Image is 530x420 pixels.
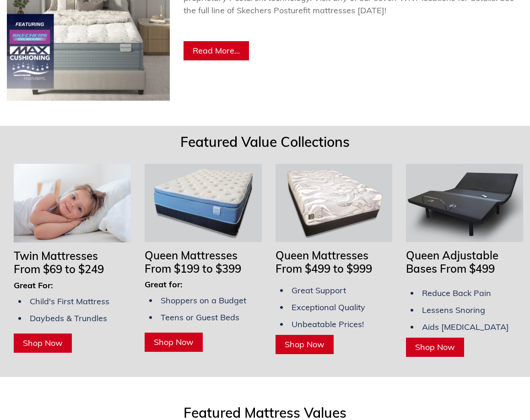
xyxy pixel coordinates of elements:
img: Queen Mattresses From $449 to $949 [276,164,393,242]
span: Great For: [14,280,53,291]
span: Shoppers on a Budget [161,295,246,306]
span: From $69 to $249 [14,262,104,276]
span: Shop Now [285,339,324,350]
a: Shop Now [406,338,464,357]
span: From $499 to $999 [276,262,372,275]
span: Read More... [193,45,240,56]
a: Read More... [184,41,249,60]
span: Exceptional Quality [292,302,365,312]
a: Shop Now [14,334,72,353]
span: Shop Now [23,338,63,348]
span: Great for: [145,279,183,290]
span: From $199 to $399 [145,262,241,275]
a: Shop Now [145,333,203,352]
span: Great Support [292,285,346,296]
span: Queen Adjustable Bases From $499 [406,248,498,275]
img: Queen Mattresses From $199 to $349 [145,164,262,242]
img: Adjustable Bases Starting at $379 [406,164,523,242]
span: Teens or Guest Beds [161,312,239,323]
span: Queen Mattresses [276,248,368,262]
span: Child's First Mattress [30,296,109,307]
span: Featured Value Collections [180,133,350,151]
span: Twin Mattresses [14,249,98,263]
span: Daybeds & Trundles [30,313,107,323]
span: Lessens Snoring [422,305,485,315]
a: Shop Now [276,335,334,354]
span: Aids [MEDICAL_DATA] [422,322,509,332]
span: Queen Mattresses [145,248,238,262]
span: Unbeatable Prices! [292,319,364,329]
img: Twin Mattresses From $69 to $169 [14,164,131,242]
span: Shop Now [415,342,455,352]
span: Shop Now [154,337,194,347]
span: Reduce Back Pain [422,288,491,298]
